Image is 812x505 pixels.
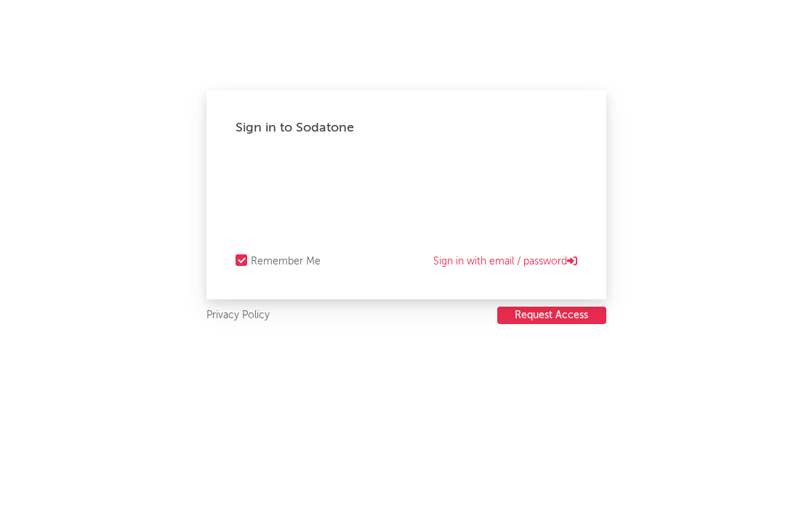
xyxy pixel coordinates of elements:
a: Privacy Policy [206,307,270,325]
div: Sign in to Sodatone [236,119,577,137]
button: Request Access [497,307,606,324]
a: Sign in with email / password [433,253,577,270]
a: Request Access [497,307,606,325]
div: Remember Me [251,253,321,270]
